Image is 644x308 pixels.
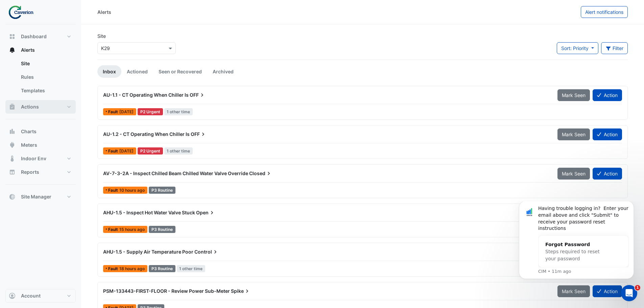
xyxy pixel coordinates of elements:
[5,100,76,114] button: Actions
[8,5,39,19] img: Company Logo
[30,34,106,66] div: Forgot PasswordSteps required to reset your password
[5,125,76,138] button: Charts
[103,288,230,294] span: PSM-133443-FIRST-FLOOR - Review Power Sub-Meter
[562,288,586,294] span: Mark Seen
[5,43,76,57] button: Alerts
[9,47,16,53] app-icon: Alerts
[601,42,628,54] button: Filter
[21,155,46,162] span: Indoor Env
[103,210,195,215] span: AHU-1.5 - Inspect Hot Water Valve Stuck
[153,65,207,78] a: Seen or Recovered
[9,155,16,162] app-icon: Indoor Env
[5,30,76,43] button: Dashboard
[562,171,586,176] span: Mark Seen
[9,193,16,200] app-icon: Site Manager
[138,108,163,115] div: P2 Urgent
[5,165,76,179] button: Reports
[562,132,586,137] span: Mark Seen
[5,138,76,152] button: Meters
[119,227,145,232] span: Tue 30-Sep-2025 17:00 EEST
[164,147,193,155] span: 1 other time
[509,202,644,283] iframe: Intercom notifications message
[21,47,35,53] span: Alerts
[621,285,637,301] iframe: Intercom live chat
[5,152,76,165] button: Indoor Env
[21,169,39,175] span: Reports
[561,45,589,51] span: Sort: Priority
[593,285,622,297] button: Action
[16,70,76,84] a: Rules
[21,103,39,110] span: Actions
[97,8,111,16] div: Alerts
[9,103,16,110] app-icon: Actions
[557,89,590,101] button: Mark Seen
[593,168,622,180] button: Action
[21,128,37,135] span: Charts
[9,128,16,135] app-icon: Charts
[103,131,190,137] span: AU-1.2 - CT Operating When Chiller Is
[249,170,272,177] span: Closed
[5,289,76,303] button: Account
[196,209,215,216] span: Open
[5,57,76,100] div: Alerts
[21,292,41,299] span: Account
[97,32,106,40] label: Site
[190,92,206,98] span: OFF
[119,188,145,193] span: Tue 30-Sep-2025 22:00 EEST
[103,249,193,255] span: AHU-1.5 - Supply Air Temperature Poor
[108,267,119,271] span: Fault
[21,33,47,40] span: Dashboard
[29,4,120,66] div: Message content
[149,226,175,233] div: P3 Routine
[121,65,153,78] a: Actioned
[207,65,239,78] a: Archived
[103,92,189,98] span: AU-1.1 - CT Operating When Chiller Is
[9,33,16,40] app-icon: Dashboard
[593,128,622,140] button: Action
[194,248,219,255] span: Control
[557,42,598,54] button: Sort: Priority
[29,67,120,73] p: Message from CIM, sent 11m ago
[557,285,590,297] button: Mark Seen
[37,47,91,60] span: Steps required to reset your password
[9,169,16,175] app-icon: Reports
[16,57,76,70] a: Site
[557,168,590,180] button: Mark Seen
[177,265,206,272] span: 1 other time
[21,193,51,200] span: Site Manager
[231,288,251,294] span: Spike
[119,266,145,271] span: Tue 30-Sep-2025 14:30 EEST
[593,89,622,101] button: Action
[138,147,163,155] div: P2 Urgent
[97,65,121,78] a: Inbox
[149,265,175,272] div: P3 Routine
[103,170,248,176] span: AV-7-3-2A - Inspect Chilled Beam Chilled Water Valve Override
[119,109,134,114] span: Mon 29-Sep-2025 03:00 EEST
[21,142,37,148] span: Meters
[15,5,26,16] img: Profile image for CIM
[562,92,586,98] span: Mark Seen
[37,40,99,47] div: Forgot Password
[108,149,119,153] span: Fault
[164,108,193,115] span: 1 other time
[16,84,76,97] a: Templates
[585,9,623,15] span: Alert notifications
[149,187,175,194] div: P3 Routine
[557,128,590,140] button: Mark Seen
[108,228,119,232] span: Fault
[191,131,207,138] span: OFF
[5,190,76,204] button: Site Manager
[635,285,640,290] span: 1
[581,6,628,18] button: Alert notifications
[108,188,119,192] span: Fault
[29,4,120,30] div: Having trouble logging in? Enter your email above and click "Submit" to receive your password res...
[9,142,16,148] app-icon: Meters
[108,110,119,114] span: Fault
[119,148,134,153] span: Thu 25-Sep-2025 09:00 EEST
